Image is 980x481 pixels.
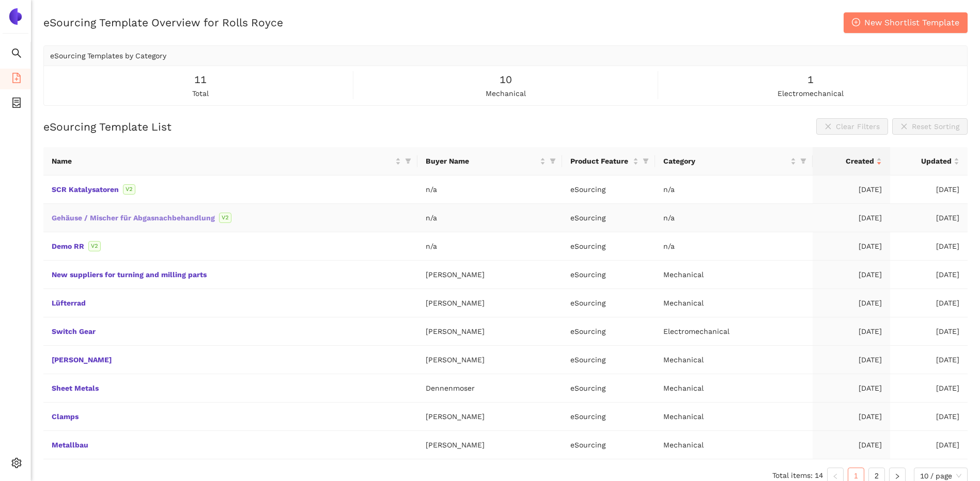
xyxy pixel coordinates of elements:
[890,346,968,374] td: [DATE]
[890,317,968,346] td: [DATE]
[43,147,417,175] th: this column's title is Name,this column is sortable
[655,431,813,459] td: Mechanical
[194,72,207,88] span: 11
[11,69,22,90] span: file-add
[562,204,655,232] td: eSourcing
[655,232,813,261] td: n/a
[898,155,952,167] span: Updated
[821,155,874,167] span: Created
[816,118,888,135] button: closeClear Filters
[655,317,813,346] td: Electromechanical
[417,374,562,403] td: Dennenmoser
[800,158,806,164] span: filter
[892,118,968,135] button: closeReset Sorting
[890,261,968,289] td: [DATE]
[864,16,959,29] span: New Shortlist Template
[417,289,562,317] td: [PERSON_NAME]
[641,153,651,169] span: filter
[562,147,655,175] th: this column's title is Product Feature,this column is sortable
[11,454,22,475] span: setting
[832,473,838,479] span: left
[403,153,413,169] span: filter
[655,204,813,232] td: n/a
[894,473,900,479] span: right
[548,153,558,169] span: filter
[50,52,166,60] span: eSourcing Templates by Category
[813,261,890,289] td: [DATE]
[417,147,562,175] th: this column's title is Buyer Name,this column is sortable
[890,289,968,317] td: [DATE]
[43,15,283,30] h2: eSourcing Template Overview for Rolls Royce
[417,403,562,431] td: [PERSON_NAME]
[562,403,655,431] td: eSourcing
[500,72,512,88] span: 10
[486,88,526,99] span: mechanical
[570,155,631,167] span: Product Feature
[890,204,968,232] td: [DATE]
[655,403,813,431] td: Mechanical
[123,184,135,195] span: V2
[813,403,890,431] td: [DATE]
[655,175,813,204] td: n/a
[890,431,968,459] td: [DATE]
[417,175,562,204] td: n/a
[52,155,393,167] span: Name
[562,261,655,289] td: eSourcing
[562,232,655,261] td: eSourcing
[813,175,890,204] td: [DATE]
[405,158,411,164] span: filter
[844,12,968,33] button: plus-circleNew Shortlist Template
[777,88,844,99] span: electromechanical
[890,403,968,431] td: [DATE]
[813,346,890,374] td: [DATE]
[807,72,814,88] span: 1
[890,374,968,403] td: [DATE]
[11,44,22,65] span: search
[813,204,890,232] td: [DATE]
[417,204,562,232] td: n/a
[655,374,813,403] td: Mechanical
[192,88,209,99] span: total
[798,153,808,169] span: filter
[813,289,890,317] td: [DATE]
[562,289,655,317] td: eSourcing
[890,175,968,204] td: [DATE]
[7,8,24,25] img: Logo
[562,317,655,346] td: eSourcing
[43,119,172,134] h2: eSourcing Template List
[417,232,562,261] td: n/a
[813,431,890,459] td: [DATE]
[562,346,655,374] td: eSourcing
[663,155,788,167] span: Category
[417,317,562,346] td: [PERSON_NAME]
[219,213,231,223] span: V2
[655,147,813,175] th: this column's title is Category,this column is sortable
[852,18,860,28] span: plus-circle
[813,317,890,346] td: [DATE]
[890,232,968,261] td: [DATE]
[417,346,562,374] td: [PERSON_NAME]
[890,147,968,175] th: this column's title is Updated,this column is sortable
[426,155,538,167] span: Buyer Name
[655,346,813,374] td: Mechanical
[655,289,813,317] td: Mechanical
[550,158,556,164] span: filter
[88,241,101,251] span: V2
[562,431,655,459] td: eSourcing
[655,261,813,289] td: Mechanical
[643,158,649,164] span: filter
[562,175,655,204] td: eSourcing
[417,261,562,289] td: [PERSON_NAME]
[417,431,562,459] td: [PERSON_NAME]
[813,232,890,261] td: [DATE]
[813,374,890,403] td: [DATE]
[11,94,22,115] span: container
[562,374,655,403] td: eSourcing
